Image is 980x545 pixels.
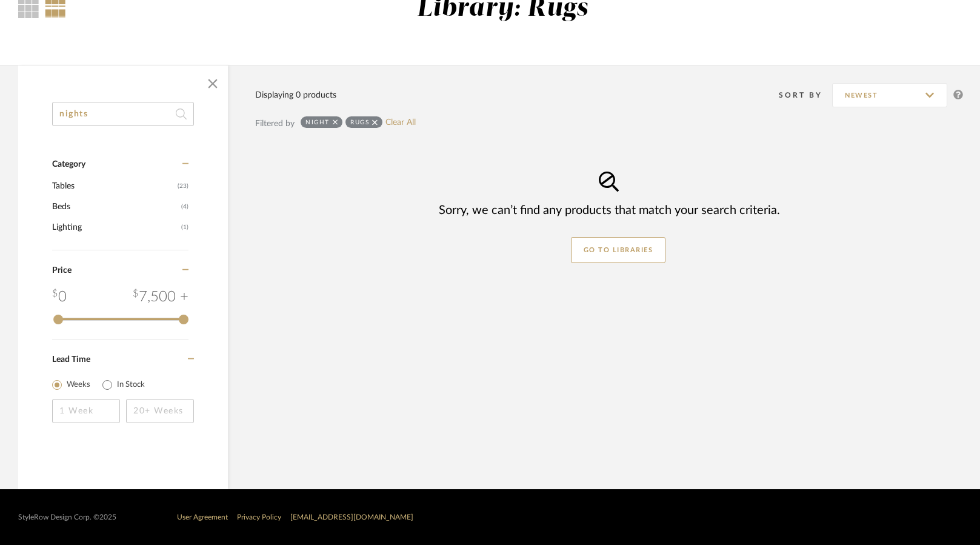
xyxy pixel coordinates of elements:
[52,286,67,308] div: 0
[571,237,666,263] button: GO TO LIBRARIES
[52,399,120,423] input: 1 Week
[67,379,90,391] label: Weeks
[52,176,175,196] span: Tables
[255,89,336,102] div: Displaying 0 products
[181,218,188,237] span: (1)
[117,379,145,391] label: In Stock
[177,513,228,521] a: User Agreement
[350,118,369,126] div: Rugs
[305,118,330,126] div: night
[52,196,178,217] span: Beds
[18,513,116,522] div: StyleRow Design Corp. ©2025
[237,513,281,521] a: Privacy Policy
[181,197,188,216] span: (4)
[52,266,72,275] span: Price
[133,286,188,308] div: 7,500 +
[201,72,225,96] button: Close
[290,513,413,521] a: [EMAIL_ADDRESS][DOMAIN_NAME]
[255,117,295,130] div: Filtered by
[52,217,178,238] span: Lighting
[439,202,780,219] div: Sorry, we can’t find any products that match your search criteria.
[52,159,85,170] span: Category
[385,118,416,128] a: Clear All
[52,102,194,126] input: Search within 0 results
[178,176,188,196] span: (23)
[779,89,832,101] div: Sort By
[52,355,90,364] span: Lead Time
[126,399,194,423] input: 20+ Weeks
